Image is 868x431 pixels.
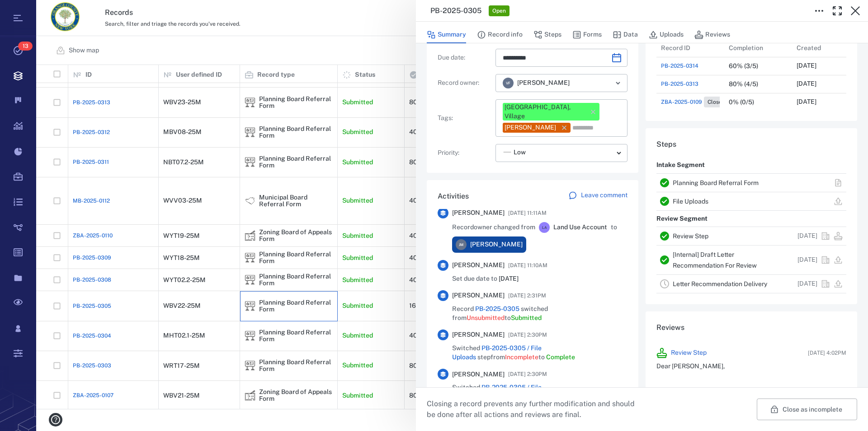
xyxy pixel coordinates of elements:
[729,63,758,70] div: 60% (3/5)
[673,232,708,240] a: Review Step
[514,148,526,157] span: Low
[470,240,523,249] span: [PERSON_NAME]
[649,26,684,43] button: Uploads
[846,2,864,20] button: Close
[517,79,570,88] span: [PERSON_NAME]
[505,103,585,120] div: [GEOGRAPHIC_DATA], Village
[656,211,708,227] p: Review Segment
[427,26,466,43] button: Summary
[505,353,538,361] span: Incomplete
[661,98,702,106] span: ZBA-2025-0109
[797,279,817,288] p: [DATE]
[797,79,816,88] p: [DATE]
[427,180,638,426] div: ActivitiesLeave comment[PERSON_NAME][DATE] 11:11AMRecordowner changed fromLALand Use AccounttoJM[...
[452,274,519,283] span: Set due date to
[18,42,33,51] span: 13
[467,314,505,321] span: Unsubmitted
[613,26,638,43] button: Data
[797,35,821,60] div: Created
[452,344,627,361] span: Switched step from to
[503,78,514,88] div: V F
[452,291,505,300] span: [PERSON_NAME]
[656,157,705,173] p: Intake Segment
[546,353,575,361] span: Complete
[656,39,724,57] div: Record ID
[661,80,698,88] a: PB-2025-0313
[808,349,846,357] span: [DATE] 4:02PM
[438,53,492,62] p: Due date :
[706,98,727,106] span: Closed
[797,255,817,264] p: [DATE]
[656,139,846,150] h6: Steps
[694,26,730,43] button: Reviews
[810,2,828,20] button: Toggle to Edit Boxes
[452,209,505,218] span: [PERSON_NAME]
[539,222,550,233] div: L A
[572,26,602,43] button: Forms
[792,39,860,57] div: Created
[508,369,547,380] span: [DATE] 2:30PM
[508,290,546,301] span: [DATE] 2:31PM
[452,330,505,339] span: [PERSON_NAME]
[581,191,627,200] p: Leave comment
[499,275,519,282] span: [DATE]
[612,77,624,89] button: Open
[656,322,846,333] h6: Reviews
[673,251,757,269] a: [Internal] Draft Letter Recommendation For Review
[430,5,481,16] h3: PB-2025-0305
[757,399,857,420] button: Close as incomplete
[475,305,519,312] a: PB-2025-0305
[438,114,492,123] p: Tags :
[656,362,846,371] p: Dear [PERSON_NAME],
[797,232,817,241] p: [DATE]
[508,208,547,218] span: [DATE] 11:11AM
[649,340,854,415] div: Review Step[DATE] 4:02PMDear [PERSON_NAME], The Orange County Planning Department conf...
[452,344,542,361] a: PB-2025-0305 / File Uploads
[646,128,857,311] div: StepsIntake SegmentPlanning Board Referral FormFile UploadsReview SegmentReview Step[DATE][Intern...
[452,223,535,232] span: Record owner changed from
[505,123,556,132] div: [PERSON_NAME]
[673,179,759,186] a: Planning Board Referral Form
[661,97,729,107] a: ZBA-2025-0109Closed
[671,348,707,357] a: Review Step
[661,35,690,60] div: Record ID
[797,97,816,107] p: [DATE]
[438,191,469,202] h6: Activities
[491,7,508,15] span: Open
[438,148,492,158] p: Priority :
[452,370,505,379] span: [PERSON_NAME]
[511,314,542,321] span: Submitted
[729,81,758,88] div: 80% (4/5)
[828,2,846,20] button: Toggle Fullscreen
[452,305,627,322] span: Record switched from to
[452,261,505,270] span: [PERSON_NAME]
[438,79,492,88] p: Record owner :
[611,223,617,232] span: to
[729,99,754,106] div: 0% (0/5)
[452,384,542,400] a: PB-2025-0305 / File Uploads
[427,399,642,420] p: Closing a record prevents any further modification and should be done after all actions and revie...
[508,329,547,340] span: [DATE] 2:30PM
[20,6,39,14] span: Help
[568,191,627,202] a: Leave comment
[673,198,708,205] a: File Uploads
[729,35,763,60] div: Completion
[608,49,626,67] button: Choose date, selected date is Sep 11, 2025
[452,383,627,401] span: Switched step from to
[477,26,523,43] button: Record info
[797,61,816,70] p: [DATE]
[508,260,547,271] span: [DATE] 11:10AM
[661,62,698,70] a: PB-2025-0314
[456,239,467,250] div: J M
[553,223,607,232] span: Land Use Account
[724,39,792,57] div: Completion
[673,280,767,287] a: Letter Recommendation Delivery
[533,26,561,43] button: Steps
